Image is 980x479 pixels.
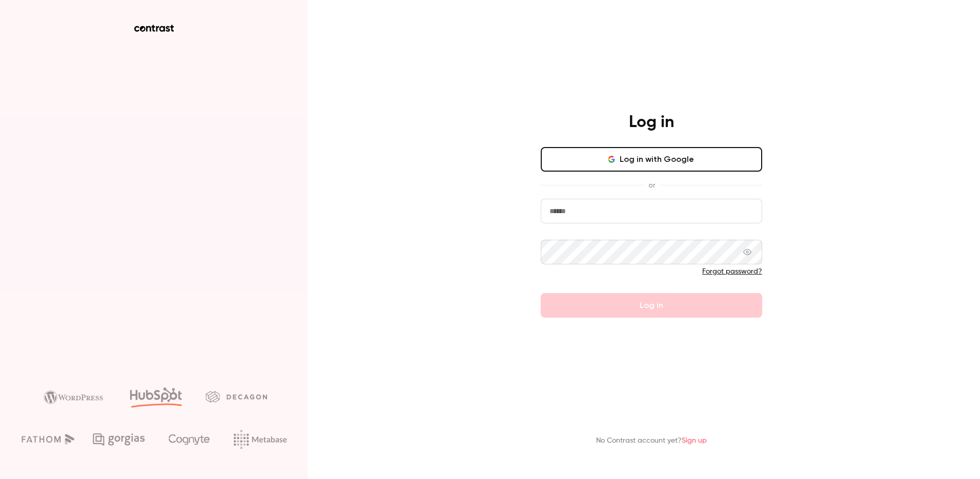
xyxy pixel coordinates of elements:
[702,268,762,275] a: Forgot password?
[541,147,762,172] button: Log in with Google
[682,437,707,444] a: Sign up
[596,435,707,446] p: No Contrast account yet?
[643,180,660,191] span: or
[629,112,674,133] h4: Log in
[206,391,267,402] img: decagon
